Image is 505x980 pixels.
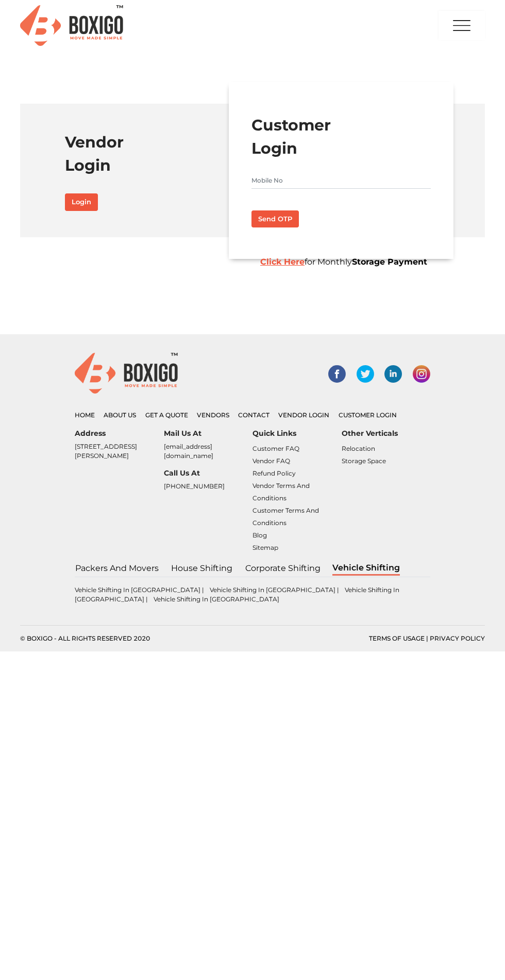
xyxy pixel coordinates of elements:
img: linked-in-social-links [384,365,402,383]
a: House shifting [171,562,233,575]
a: Vehicle shifting in [GEOGRAPHIC_DATA] [154,595,279,603]
input: Mobile No [251,172,431,189]
h6: Call Us At [164,469,253,478]
a: Login [65,193,98,211]
a: Customer Login [339,411,397,419]
img: menu [451,11,472,40]
a: Vendor Login [278,411,329,419]
a: Packers and Movers [75,562,159,575]
a: Customer FAQ [252,445,299,452]
a: Vendor FAQ [252,457,290,465]
b: Storage Payment [352,257,427,267]
div: © BOXIGO - ALL RIGHTS RESERVED 2020 [12,634,252,643]
h1: Vendor Login [65,130,245,177]
a: [EMAIL_ADDRESS][DOMAIN_NAME] [164,443,213,460]
a: Get a Quote [145,411,188,419]
img: Boxigo [20,5,123,46]
a: privacy policy [430,634,485,642]
a: Blog [252,531,267,539]
a: Corporate shifting [245,562,321,575]
div: for Monthly [252,256,438,268]
a: About Us [104,411,136,419]
h6: Address [75,429,164,438]
a: Vendors [197,411,229,419]
p: [STREET_ADDRESS][PERSON_NAME] [75,442,164,461]
a: Vendor Terms and Conditions [252,482,310,502]
img: twitter-social-links [357,365,374,383]
a: Home [75,411,95,419]
a: Storage Space [342,457,386,465]
img: boxigo_logo_small [75,353,178,394]
h1: Customer Login [251,113,431,160]
a: Click Here [260,257,305,267]
a: Sitemap [252,544,278,551]
a: Relocation [342,445,375,452]
a: Vehicle shifting in [GEOGRAPHIC_DATA] | [210,586,341,594]
a: Vehicle shifting in [GEOGRAPHIC_DATA] | [75,586,206,594]
a: Refund Policy [252,469,296,477]
h6: Quick Links [252,429,342,438]
a: [PHONE_NUMBER] [164,482,225,490]
div: | [252,634,493,643]
a: Vehicle Shifting [332,562,400,576]
button: Send OTP [251,210,299,228]
a: Customer Terms and Conditions [252,507,319,527]
img: instagram-social-links [413,365,430,383]
a: Contact [238,411,270,419]
h6: Other Verticals [342,429,431,438]
a: terms of usage [369,634,425,642]
img: facebook-social-links [328,365,346,383]
h6: Mail Us At [164,429,253,438]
